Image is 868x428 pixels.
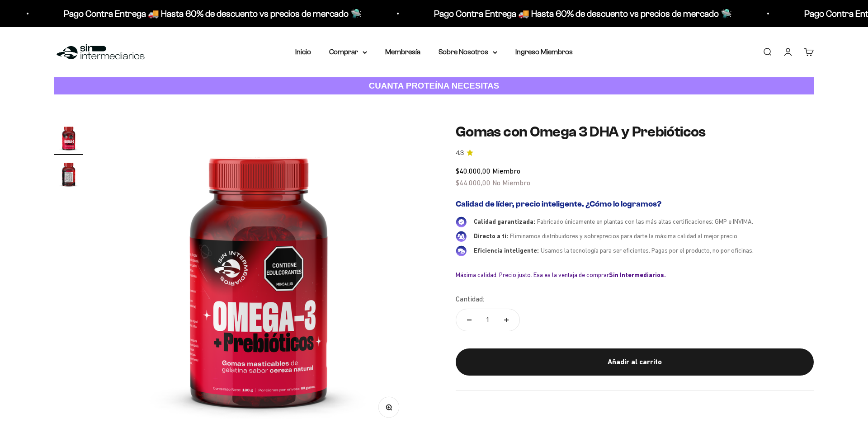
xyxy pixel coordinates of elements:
span: $40.000,00 [456,167,491,175]
button: Reducir cantidad [456,309,482,331]
span: Fabricado únicamente en plantas con las más altas certificaciones: GMP e INVIMA. [537,218,753,225]
img: Eficiencia inteligente [456,245,467,256]
a: CUANTA PROTEÍNA NECESITAS [54,77,814,95]
span: No Miembro [492,179,530,187]
button: Ir al artículo 1 [54,123,83,155]
img: Directo a ti [456,231,467,242]
a: Membresía [385,48,420,56]
img: Gomas con Omega 3 DHA y Prebióticos [54,160,83,188]
p: Pago Contra Entrega 🚚 Hasta 60% de descuento vs precios de mercado 🛸 [64,6,362,21]
img: Gomas con Omega 3 DHA y Prebióticos [54,123,83,152]
strong: CUANTA PROTEÍNA NECESITAS [369,81,500,90]
h2: Calidad de líder, precio inteligente. ¿Cómo lo logramos? [456,199,814,209]
a: 4.34.3 de 5.0 estrellas [456,148,814,158]
label: Cantidad: [456,293,484,305]
span: $44.000,00 [456,179,491,187]
button: Añadir al carrito [456,348,814,376]
span: Directo a ti: [474,232,508,240]
div: Máxima calidad. Precio justo. Esa es la ventaja de comprar [456,271,814,279]
div: Añadir al carrito [474,356,796,368]
span: Calidad garantizada: [474,218,535,225]
summary: Comprar [329,46,367,58]
p: Pago Contra Entrega 🚚 Hasta 60% de descuento vs precios de mercado 🛸 [434,6,732,21]
img: Calidad garantizada [456,216,467,227]
span: 4.3 [456,148,464,158]
span: Usamos la tecnología para ser eficientes. Pagas por el producto, no por oficinas. [541,247,754,254]
a: Inicio [295,48,311,56]
summary: Sobre Nosotros [439,46,497,58]
button: Ir al artículo 2 [54,160,83,191]
span: Eliminamos distribuidores y sobreprecios para darte la máxima calidad al mejor precio. [510,232,739,240]
h1: Gomas con Omega 3 DHA y Prebióticos [456,123,814,141]
a: Ingreso Miembros [515,48,573,56]
button: Aumentar cantidad [493,309,519,331]
b: Sin Intermediarios. [609,271,666,278]
span: Eficiencia inteligente: [474,247,539,254]
span: Miembro [492,167,520,175]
